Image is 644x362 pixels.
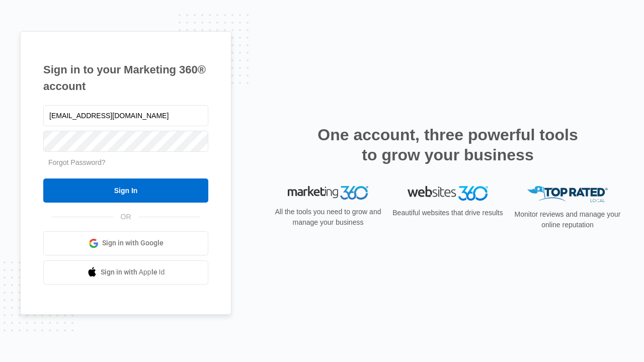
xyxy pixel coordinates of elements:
[101,267,165,278] span: Sign in with Apple Id
[511,209,624,230] p: Monitor reviews and manage your online reputation
[114,212,138,222] span: OR
[288,186,368,200] img: Marketing 360
[408,186,488,201] img: Websites 360
[43,61,208,95] h1: Sign in to your Marketing 360® account
[43,178,208,203] input: Sign In
[391,208,504,218] p: Beautiful websites that drive results
[102,238,164,248] span: Sign in with Google
[43,260,208,285] a: Sign in with Apple Id
[314,125,581,165] h2: One account, three powerful tools to grow your business
[43,231,208,255] a: Sign in with Google
[43,105,208,126] input: Email
[527,186,608,203] img: Top Rated Local
[48,158,106,166] a: Forgot Password?
[272,207,384,228] p: All the tools you need to grow and manage your business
